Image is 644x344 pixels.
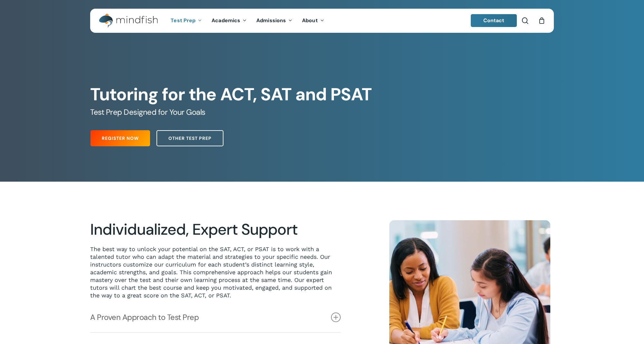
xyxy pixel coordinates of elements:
[166,9,329,33] nav: Main Menu
[168,135,212,141] span: Other Test Prep
[256,17,286,24] span: Admissions
[538,17,545,24] a: Cart
[90,130,150,146] a: Register Now
[90,220,341,239] h2: Individualized, Expert Support
[483,17,505,24] span: Contact
[302,17,318,24] span: About
[90,84,554,105] h1: Tutoring for the ACT, SAT and PSAT
[471,14,517,27] a: Contact
[166,18,207,23] a: Test Prep
[90,107,554,117] h5: Test Prep Designed for Your Goals
[207,18,251,23] a: Academics
[102,135,139,141] span: Register Now
[212,17,240,24] span: Academics
[90,303,341,332] a: A Proven Approach to Test Prep
[156,130,223,146] a: Other Test Prep
[90,245,341,299] p: The best way to unlock your potential on the SAT, ACT, or PSAT is to work with a talented tutor w...
[90,9,554,33] header: Main Menu
[297,18,329,23] a: About
[171,17,195,24] span: Test Prep
[251,18,297,23] a: Admissions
